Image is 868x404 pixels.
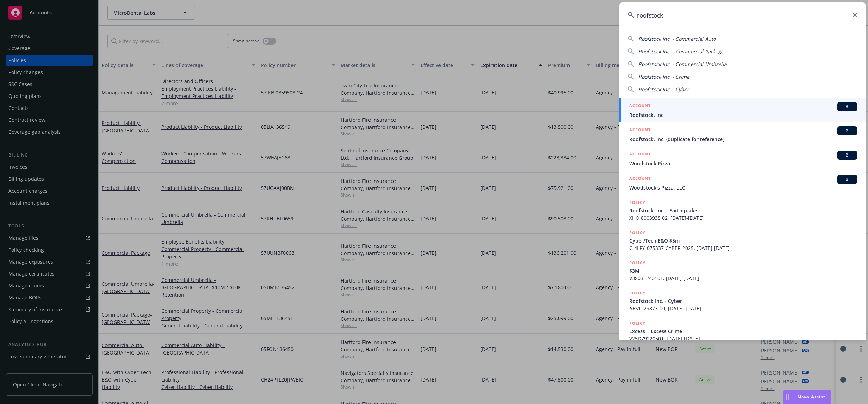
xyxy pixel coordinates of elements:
[619,147,866,171] a: ACCOUNTBIWoodstock Pizza
[619,225,866,256] a: POLICYCyber/Tech E&O $5mC-4LPY-075337-CYBER-2025, [DATE]-[DATE]
[638,73,689,80] span: Roofstock Inc. - Crime
[619,2,866,28] input: Search...
[638,61,727,67] span: Roofstock Inc. - Commercial Umbrella
[629,259,645,266] h5: POLICY
[619,98,866,122] a: ACCOUNTBIRoofstock, Inc.
[798,394,825,400] span: Nova Assist
[619,316,866,346] a: POLICYExcess | Excess CrimeV25D79220501, [DATE]-[DATE]
[629,274,857,282] span: V3803E240101, [DATE]-[DATE]
[629,102,651,111] h5: ACCOUNT
[619,256,866,286] a: POLICY$3MV3803E240101, [DATE]-[DATE]
[629,151,651,159] h5: ACCOUNT
[840,104,854,110] span: BI
[840,176,854,183] span: BI
[629,160,857,167] span: Woodstock Pizza
[629,267,857,274] span: $3M
[629,244,857,252] span: C-4LPY-075337-CYBER-2025, [DATE]-[DATE]
[629,237,857,244] span: Cyber/Tech E&O $5m
[619,286,866,316] a: POLICYRoofstock Inc. - CyberAES1229873-00, [DATE]-[DATE]
[629,297,857,305] span: Roofstock Inc. - Cyber
[629,135,857,143] span: Roofstock, Inc. (duplicate for reference)
[629,126,651,135] h5: ACCOUNT
[619,171,866,195] a: ACCOUNTBIWoodstock's Pizza, LLC
[629,207,857,214] span: Roofstock, Inc. - Earthquake
[783,390,792,404] div: Drag to move
[629,327,857,335] span: Excess | Excess Crime
[840,152,854,158] span: BI
[629,305,857,312] span: AES1229873-00, [DATE]-[DATE]
[629,199,645,206] h5: POLICY
[629,290,645,297] h5: POLICY
[629,335,857,342] span: V25D79220501, [DATE]-[DATE]
[638,48,724,55] span: Roofstock Inc. - Commercial Package
[619,195,866,225] a: POLICYRoofstock, Inc. - EarthquakeXHO 8003938 02, [DATE]-[DATE]
[629,111,857,119] span: Roofstock, Inc.
[638,35,716,42] span: Roofstock Inc. - Commercial Auto
[783,390,831,404] button: Nova Assist
[619,122,866,147] a: ACCOUNTBIRoofstock, Inc. (duplicate for reference)
[629,320,645,327] h5: POLICY
[629,214,857,221] span: XHO 8003938 02, [DATE]-[DATE]
[638,86,689,93] span: Roofstock Inc. - Cyber
[629,184,857,191] span: Woodstock's Pizza, LLC
[629,229,645,236] h5: POLICY
[840,128,854,134] span: BI
[629,175,651,183] h5: ACCOUNT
